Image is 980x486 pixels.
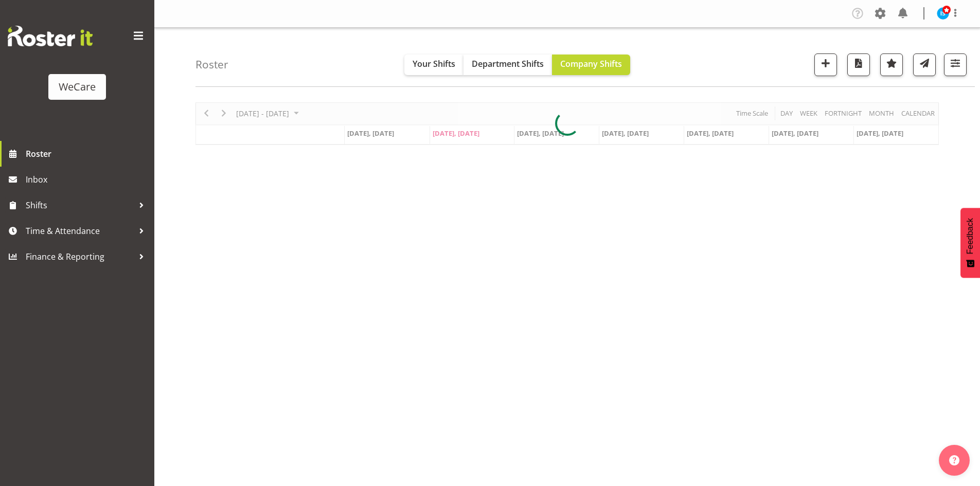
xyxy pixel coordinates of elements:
[814,53,837,76] button: Add a new shift
[464,55,552,75] button: Department Shifts
[949,455,959,465] img: help-xxl-2.png
[8,26,93,46] img: Rosterit website logo
[847,53,870,76] button: Download a PDF of the roster according to the set date range.
[913,53,936,76] button: Send a list of all shifts for the selected filtered period to all rostered employees.
[944,53,967,76] button: Filter Shifts
[26,146,149,161] span: Roster
[26,249,134,264] span: Finance & Reporting
[404,55,464,75] button: Your Shifts
[880,53,903,76] button: Highlight an important date within the roster.
[26,197,134,213] span: Shifts
[413,58,455,69] span: Your Shifts
[560,58,622,69] span: Company Shifts
[195,59,228,70] h4: Roster
[937,7,949,20] img: isabel-simcox10849.jpg
[472,58,544,69] span: Department Shifts
[59,79,96,95] div: WeCare
[966,218,975,254] span: Feedback
[552,55,630,75] button: Company Shifts
[26,223,134,239] span: Time & Attendance
[26,172,149,187] span: Inbox
[960,208,980,278] button: Feedback - Show survey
